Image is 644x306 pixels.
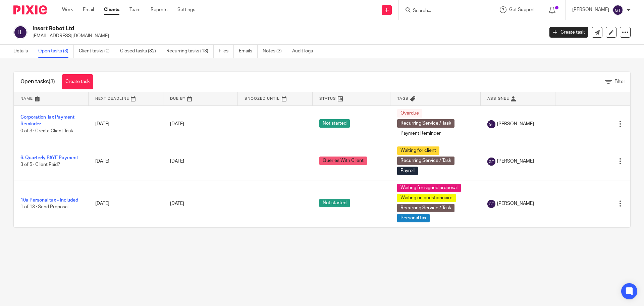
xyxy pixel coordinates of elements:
a: Open tasks (3) [38,45,74,58]
a: 10a Personal tax - Included [20,198,78,203]
span: 1 of 13 · Send Proposal [20,205,68,210]
span: [DATE] [170,201,184,206]
span: (3) [49,79,55,84]
span: Personal tax [397,214,430,222]
span: 3 of 5 · Client Paid? [20,163,60,167]
span: Waiting for client [397,146,439,155]
td: [DATE] [89,180,163,227]
img: Pixie [13,5,47,14]
img: svg%3E [612,5,623,15]
span: Filter [614,79,625,84]
span: Status [319,97,336,100]
span: Waiting on questionnaire [397,194,456,202]
a: Recurring tasks (13) [166,45,214,58]
span: Payroll [397,167,418,175]
span: 0 of 3 · Create Client Task [20,129,73,133]
img: svg%3E [487,158,495,166]
span: [DATE] [170,122,184,126]
a: Clients [104,6,119,13]
a: Work [62,6,73,13]
a: Create task [62,74,93,89]
span: Overdue [397,109,422,118]
img: svg%3E [13,25,28,39]
a: Closed tasks (32) [120,45,161,58]
a: Email [83,6,94,13]
p: [EMAIL_ADDRESS][DOMAIN_NAME] [33,33,539,39]
span: [PERSON_NAME] [497,158,534,165]
span: Not started [319,199,350,207]
a: Details [13,45,33,58]
h2: Insert Robot Ltd [33,25,438,32]
a: Client tasks (0) [79,45,115,58]
a: Files [219,45,234,58]
img: svg%3E [487,120,495,128]
span: [DATE] [170,159,184,164]
td: [DATE] [89,143,163,180]
span: Snoozed Until [245,97,280,100]
a: Emails [239,45,258,58]
a: Settings [177,6,195,13]
span: Queries With Client [319,157,367,165]
span: [PERSON_NAME] [497,121,534,127]
a: Reports [151,6,167,13]
a: 6. Quarterly PAYE Payment [20,156,78,160]
p: [PERSON_NAME] [572,6,609,13]
span: Recurring Service / Task [397,204,454,212]
input: Search [412,8,473,14]
a: Create task [549,27,588,38]
a: Corporation Tax Payment Reminder [20,115,74,126]
span: Waiting for signed proposal [397,184,461,192]
a: Team [129,6,141,13]
td: [DATE] [89,105,163,143]
span: Tags [397,97,409,100]
span: Recurring Service / Task [397,157,454,165]
span: Payment Reminder [397,129,444,138]
img: svg%3E [487,200,495,208]
a: Notes (3) [263,45,287,58]
a: Audit logs [292,45,318,58]
span: Get Support [509,7,535,12]
span: Recurring Service / Task [397,119,454,128]
span: Not started [319,119,350,128]
span: [PERSON_NAME] [497,200,534,207]
h1: Open tasks [20,78,55,85]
